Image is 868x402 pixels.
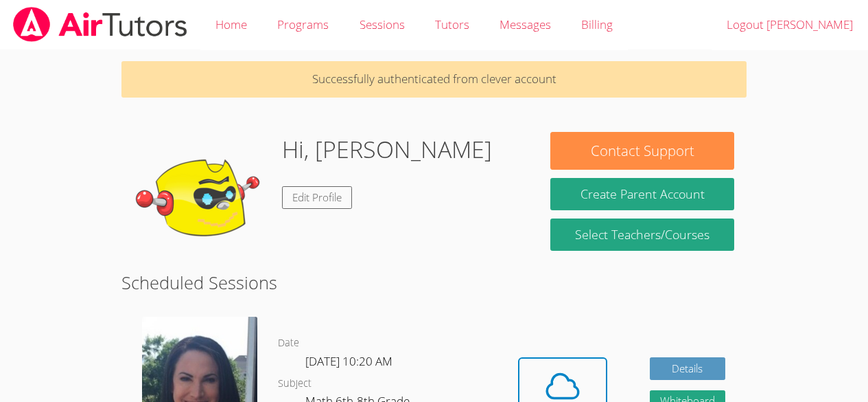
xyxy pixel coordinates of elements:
a: Edit Profile [282,186,352,209]
dt: Subject [278,375,312,392]
button: Contact Support [550,132,734,170]
h2: Scheduled Sessions [121,269,747,295]
dt: Date [278,335,299,352]
p: Successfully authenticated from clever account [121,61,747,98]
span: [DATE] 10:20 AM [305,353,392,369]
span: Messages [500,16,551,32]
button: Create Parent Account [550,178,734,210]
img: airtutors_banner-c4298cdbf04f3fff15de1276eac7730deb9818008684d7c2e4769d2f7ddbe033.png [12,7,189,42]
a: Select Teachers/Courses [550,219,734,251]
h1: Hi, [PERSON_NAME] [282,132,492,167]
img: default.png [134,132,271,269]
a: Details [650,357,725,380]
